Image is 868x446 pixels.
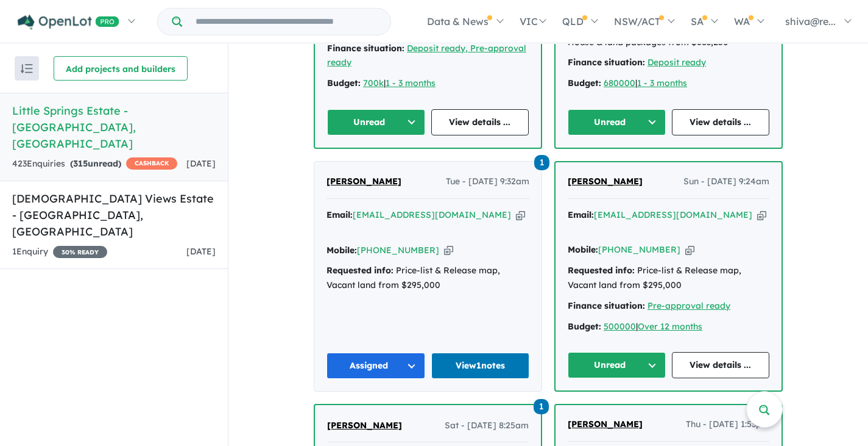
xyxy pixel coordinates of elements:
[363,77,384,88] a: 700k
[357,245,439,256] a: [PHONE_NUMBER]
[568,244,598,255] strong: Mobile:
[12,157,177,171] div: 423 Enquir ies
[568,352,666,378] button: Unread
[327,420,402,431] span: [PERSON_NAME]
[12,245,107,259] div: 1 Enquir y
[568,417,643,432] a: [PERSON_NAME]
[326,353,425,379] button: Assigned
[327,109,425,135] button: Unread
[445,419,529,433] span: Sat - [DATE] 8:25am
[647,57,706,68] a: Deposit ready
[647,300,730,311] a: Pre-approval ready
[18,15,119,30] img: Openlot PRO Logo White
[431,353,530,379] a: View1notes
[568,176,643,187] span: [PERSON_NAME]
[53,246,107,258] span: 30 % READY
[126,157,177,170] span: CASHBACK
[534,155,549,170] span: 1
[326,264,529,293] div: Price-list & Release map, Vacant land from $295,000
[598,244,680,255] a: [PHONE_NUMBER]
[327,43,404,54] strong: Finance situation:
[534,397,549,414] a: 1
[186,246,216,257] span: [DATE]
[444,244,453,257] button: Copy
[604,77,635,88] a: 680000
[568,174,643,189] a: [PERSON_NAME]
[73,158,88,169] span: 315
[12,103,216,152] h5: Little Springs Estate - [GEOGRAPHIC_DATA] , [GEOGRAPHIC_DATA]
[12,190,216,240] h5: [DEMOGRAPHIC_DATA] Views Estate - [GEOGRAPHIC_DATA] , [GEOGRAPHIC_DATA]
[672,109,770,135] a: View details ...
[21,64,33,73] img: sort.svg
[386,77,436,88] a: 1 - 3 months
[604,321,636,332] a: 500000
[568,57,645,68] strong: Finance situation:
[326,174,401,189] a: [PERSON_NAME]
[672,352,770,378] a: View details ...
[568,320,769,334] div: |
[70,158,121,169] strong: ( unread)
[568,300,645,311] strong: Finance situation:
[327,76,529,91] div: |
[431,109,529,135] a: View details ...
[683,174,769,189] span: Sun - [DATE] 9:24am
[326,265,393,276] strong: Requested info:
[534,399,549,414] span: 1
[637,77,687,88] a: 1 - 3 months
[446,174,529,189] span: Tue - [DATE] 9:32am
[534,154,549,170] a: 1
[326,209,353,220] strong: Email:
[353,209,511,220] a: [EMAIL_ADDRESS][DOMAIN_NAME]
[685,243,694,256] button: Copy
[757,209,766,221] button: Copy
[568,264,769,293] div: Price-list & Release map, Vacant land from $295,000
[326,176,401,187] span: [PERSON_NAME]
[568,209,594,220] strong: Email:
[568,76,769,91] div: |
[594,209,752,220] a: [EMAIL_ADDRESS][DOMAIN_NAME]
[54,56,188,81] button: Add projects and builders
[568,265,635,276] strong: Requested info:
[568,109,666,135] button: Unread
[326,245,357,256] strong: Mobile:
[186,158,216,169] span: [DATE]
[185,9,388,35] input: Try estate name, suburb, builder or developer
[327,77,361,88] strong: Budget:
[785,15,836,27] span: shiva@re...
[568,77,601,88] strong: Budget:
[568,419,643,430] span: [PERSON_NAME]
[327,419,402,433] a: [PERSON_NAME]
[638,321,702,332] a: Over 12 months
[686,417,769,432] span: Thu - [DATE] 1:53pm
[516,209,525,221] button: Copy
[568,321,601,332] strong: Budget:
